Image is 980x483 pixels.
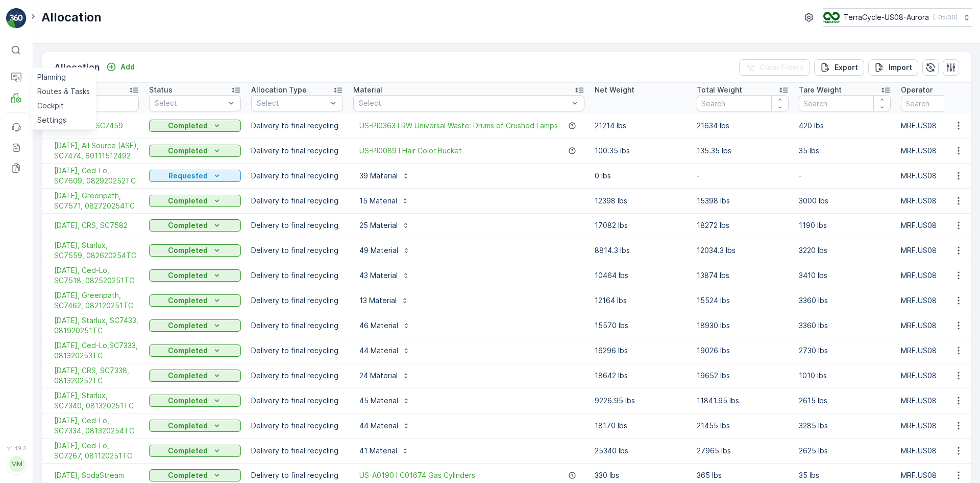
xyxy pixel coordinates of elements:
[149,319,241,332] button: Completed
[54,441,139,461] a: 08/12/25, Ced-Lo, SC7267, 081120251TC
[595,220,687,231] p: 17082 lbs
[799,396,891,406] p: 2615 lbs
[251,85,307,95] p: Allocation Type
[595,121,687,131] p: 21214 lbs
[739,59,810,76] button: Clear Filters
[246,238,348,263] td: Delivery to final recycling
[54,315,139,336] span: [DATE], Starlux, SC7433, 081920251TC
[353,267,416,284] button: 43 Material
[799,220,891,231] p: 1190 lbs
[595,446,687,456] p: 25340 lbs
[102,61,139,73] button: Add
[54,290,139,311] a: 08/22/25, Greenpath, SC7462, 082120251TC
[814,59,864,76] button: Export
[168,421,208,431] p: Completed
[823,8,972,27] button: TerraCycle-US08-Aurora(-05:00)
[697,220,789,231] p: 18272 lbs
[6,8,27,29] img: logo
[697,470,789,480] p: 365 lbs
[359,270,398,281] p: 43 Material
[54,390,139,411] a: 08/14/25, Starlux, SC7340, 081320251TC
[168,245,208,256] p: Completed
[246,188,348,213] td: Delivery to final recycling
[799,146,891,156] p: 35 lbs
[359,295,397,306] p: 13 Material
[6,453,27,475] button: MM
[168,220,208,231] p: Completed
[799,85,842,95] p: Tare Weight
[41,9,102,26] p: Allocation
[353,443,415,459] button: 41 Material
[697,95,789,111] input: Search
[149,395,241,407] button: Completed
[155,98,225,108] p: Select
[149,294,241,307] button: Completed
[595,85,634,95] p: Net Weight
[54,265,139,286] span: [DATE], Ced-Lo, SC7518, 082520251TC
[54,166,139,186] span: [DATE], Ced-Lo, SC7609, 082920252TC
[149,145,241,157] button: Completed
[595,146,687,156] p: 100.35 lbs
[595,295,687,306] p: 12164 lbs
[799,171,891,181] p: -
[149,445,241,457] button: Completed
[54,470,139,480] a: 08/01/25, SodaStream
[359,220,398,231] p: 25 Material
[54,365,139,386] span: [DATE], CRS, SC7338, 081320252TC
[359,446,397,456] p: 41 Material
[359,121,558,131] a: US-PI0363 I RW Universal Waste: Drums of Crushed Lamps
[697,295,789,306] p: 15524 lbs
[359,98,569,108] p: Select
[799,446,891,456] p: 2625 lbs
[799,270,891,281] p: 3410 lbs
[353,85,382,95] p: Material
[54,121,139,131] span: [DATE], LRI, SC7459
[149,120,241,132] button: Completed
[353,367,416,384] button: 24 Material
[359,470,475,480] span: US-A0190 I C01674 Gas Cylinders
[889,62,912,73] p: Import
[168,320,208,331] p: Completed
[246,163,348,188] td: Delivery to final recycling
[168,470,208,480] p: Completed
[54,265,139,286] a: 08/26/25, Ced-Lo, SC7518, 082520251TC
[359,421,398,431] p: 44 Material
[9,456,25,472] div: MM
[54,340,139,361] a: 08/18/25, Ced-Lo,SC7333, 081320253TC
[54,95,139,111] input: Search
[595,470,687,480] p: 330 lbs
[54,441,139,461] span: [DATE], Ced-Lo, SC7267, 081120251TC
[149,269,241,282] button: Completed
[595,346,687,356] p: 16296 lbs
[359,346,398,356] p: 44 Material
[149,344,241,357] button: Completed
[6,445,27,451] span: v 1.49.3
[697,196,789,206] p: 15398 lbs
[595,320,687,331] p: 15570 lbs
[595,171,687,181] p: 0 lbs
[54,240,139,261] a: 08/27/25, Starlux, SC7559, 082620254TC
[54,121,139,131] a: 09/02/25, LRI, SC7459
[120,62,135,72] p: Add
[54,220,139,231] a: 08/29/25, CRS, SC7582
[359,320,398,331] p: 46 Material
[54,166,139,186] a: 09/02/25, Ced-Lo, SC7609, 082920252TC
[799,196,891,206] p: 3000 lbs
[246,213,348,238] td: Delivery to final recycling
[54,290,139,311] span: [DATE], Greenpath, SC7462, 082120251TC
[246,313,348,338] td: Delivery to final recycling
[799,295,891,306] p: 3360 lbs
[799,371,891,381] p: 1010 lbs
[54,141,139,161] a: 08/22/25, All Source (ASE), SC7474, 60111512492
[54,191,139,211] span: [DATE], Greenpath, SC7571, 082720254TC
[54,340,139,361] span: [DATE], Ced-Lo,SC7333, 081320253TC
[697,421,789,431] p: 21455 lbs
[359,171,398,181] p: 39 Material
[168,295,208,306] p: Completed
[595,196,687,206] p: 12398 lbs
[54,416,139,436] a: 08/15/25, Ced-Lo, SC7334, 081320254TC
[595,371,687,381] p: 18642 lbs
[353,168,416,184] button: 39 Material
[697,245,789,256] p: 12034.3 lbs
[246,138,348,163] td: Delivery to final recycling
